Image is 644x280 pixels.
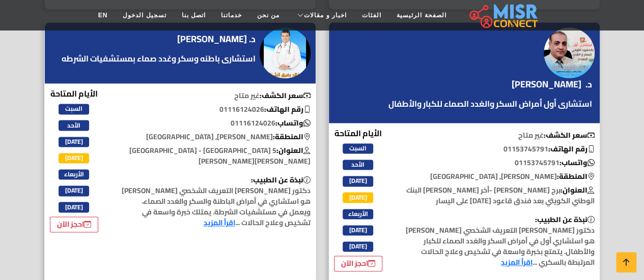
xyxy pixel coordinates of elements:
b: نبذة عن الطبيب: [251,173,311,186]
p: [PERSON_NAME], [GEOGRAPHIC_DATA] [400,171,600,182]
a: من نحن [249,6,287,25]
b: واتساب: [559,156,595,169]
span: [DATE] [59,153,89,163]
a: احجز الآن [50,216,98,232]
span: [DATE] [59,185,89,196]
b: المنطقة: [557,170,595,183]
a: EN [91,6,116,25]
span: الأحد [343,160,373,170]
span: السبت [343,143,373,153]
p: [PERSON_NAME], [GEOGRAPHIC_DATA] [116,132,316,142]
b: سعر الكشف: [544,129,595,142]
h4: د. [PERSON_NAME] [512,79,592,90]
h4: د. [PERSON_NAME] [177,34,256,45]
a: اقرأ المزيد [501,256,533,269]
span: الأحد [59,120,89,130]
span: [DATE] [59,202,89,212]
b: العنوان: [276,144,311,157]
b: العنوان: [561,183,595,197]
a: اخبار و مقالات [287,6,354,25]
b: رقم الهاتف: [264,103,311,116]
a: اقرأ المزيد [204,216,235,229]
p: 01116124026 [116,104,316,115]
p: 01153745791 [400,144,600,154]
a: احجز الآن [334,256,382,271]
a: الفئات [354,6,389,25]
p: 01116124026 [116,118,316,129]
span: [DATE] [343,176,373,186]
img: main.misr_connect [469,3,538,28]
span: [DATE] [343,192,373,202]
p: غير متاح [400,130,600,141]
a: استشارى أول أمراض السكر والغدد الصماء للكبار والأطفال [386,98,595,110]
span: السبت [59,104,89,114]
b: المنطقة: [273,130,311,143]
p: 01153745791 [400,158,600,168]
p: 5 [GEOGRAPHIC_DATA] - [GEOGRAPHIC_DATA][PERSON_NAME][PERSON_NAME] [116,145,316,167]
p: برج [PERSON_NAME] -أخر [PERSON_NAME] البنك الوطني الكويتي بعد فندق قاعود [DATE] على اليسار [400,185,600,206]
a: استشارى باطنه وسكر وغدد صماء بمستشفيات الشرطه [59,52,258,65]
a: الصفحة الرئيسية [389,6,454,25]
b: سعر الكشف: [260,89,311,102]
span: الأربعاء [59,169,89,179]
a: د. [PERSON_NAME] [512,77,595,92]
span: [DATE] [343,225,373,235]
div: الأيام المتاحة [334,127,382,272]
a: خدماتنا [213,6,249,25]
b: رقم الهاتف: [548,142,595,155]
img: د. خالد رفيق [260,27,311,78]
div: الأيام المتاحة [50,87,98,232]
p: غير متاح [116,90,316,101]
p: دكتور [PERSON_NAME] التعريف الشخصي [PERSON_NAME] هو استشاري أول في أمراض السكر والغدد الصماء للكب... [400,214,600,268]
b: واتساب: [275,116,311,130]
a: د. [PERSON_NAME] [177,32,258,47]
a: اتصل بنا [174,6,213,25]
span: [DATE] [59,137,89,147]
span: [DATE] [343,241,373,252]
span: اخبار و مقالات [304,11,347,20]
b: نبذة عن الطبيب: [535,213,595,226]
span: الأربعاء [343,209,373,219]
img: د. ابراهيم شفيق [544,27,595,78]
a: تسجيل الدخول [115,6,174,25]
p: دكتور [PERSON_NAME] التعريف الشخصي [PERSON_NAME] هو استشاري في أمراض الباطنة والسكر والغدد الصماء... [116,175,316,228]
